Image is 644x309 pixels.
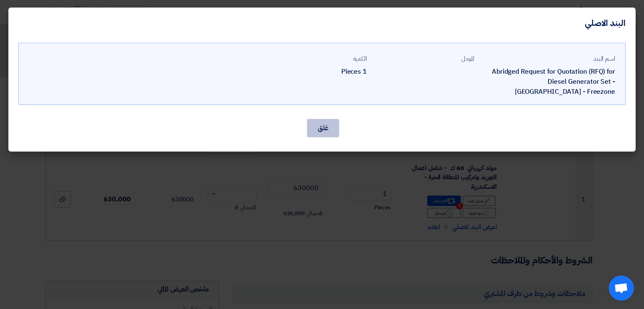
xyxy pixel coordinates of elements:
[266,54,367,64] div: الكميه
[374,54,474,64] div: المودل
[609,276,634,301] div: Open chat
[266,67,367,77] div: 1 Pieces
[481,67,615,97] div: Abridged Request for Quotation (RFQ) for Diesel Generator Set - [GEOGRAPHIC_DATA] - Freezone
[307,119,339,137] button: غلق
[481,54,615,64] div: اسم البند
[585,18,626,28] h4: البند الاصلي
